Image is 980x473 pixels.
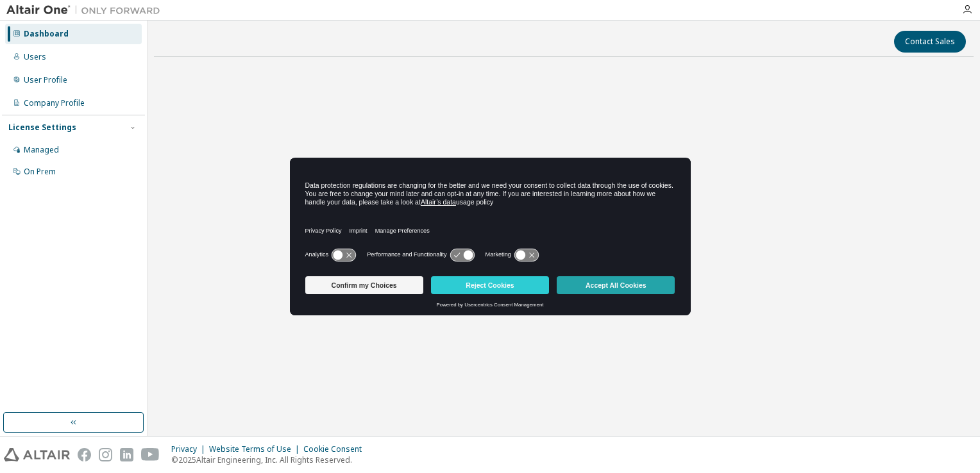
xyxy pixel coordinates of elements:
[8,122,76,133] div: License Settings
[171,444,209,454] div: Privacy
[120,448,133,461] img: linkedin.svg
[24,75,67,85] div: User Profile
[4,448,70,461] img: altair_logo.svg
[141,448,160,461] img: youtube.svg
[303,444,369,454] div: Cookie Consent
[24,29,69,39] div: Dashboard
[894,31,966,53] button: Contact Sales
[171,454,369,465] p: © 2025 Altair Engineering, Inc. All Rights Reserved.
[24,145,59,155] div: Managed
[24,167,56,177] div: On Prem
[6,4,167,17] img: Altair One
[24,52,46,62] div: Users
[24,98,85,108] div: Company Profile
[209,444,303,454] div: Website Terms of Use
[78,448,91,461] img: facebook.svg
[99,448,112,461] img: instagram.svg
